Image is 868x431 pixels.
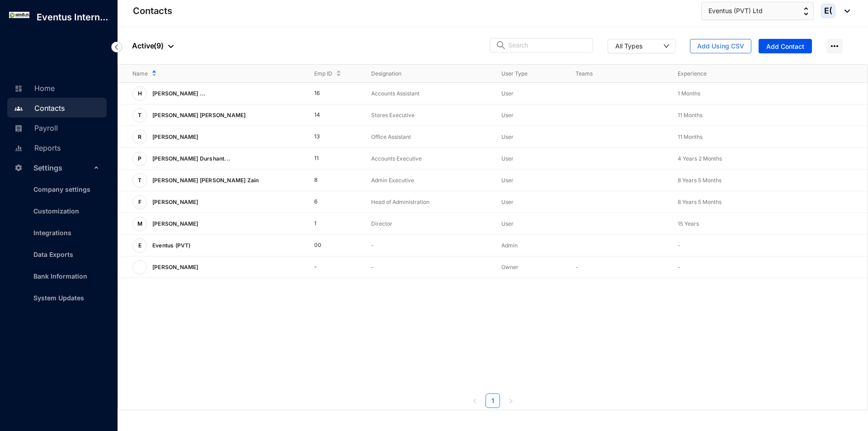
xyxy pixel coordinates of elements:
[138,178,142,183] span: T
[111,42,122,52] img: nav-icon-left.19a07721e4dec06a274f6d07517f07b7.svg
[371,89,487,98] p: Accounts Assistant
[690,39,751,53] button: Add Using CSV
[300,104,357,126] td: 14
[300,83,357,104] td: 16
[495,41,506,50] img: search.8ce656024d3affaeffe32e5b30621cb7.svg
[487,65,561,83] th: User Type
[300,170,357,191] td: 8
[168,45,174,48] img: dropdown-black.8e83cc76930a90b1a4fdb6d089b7bf3a.svg
[26,272,87,280] a: Bank Information
[678,90,700,97] span: 1 Months
[678,199,722,205] span: 8 Years 5 Months
[678,264,680,270] span: -
[300,65,357,83] th: Emp ID
[147,238,194,253] p: Eventus (PVT)
[14,124,23,133] img: payroll-unselected.b590312f920e76f0c668.svg
[300,213,357,235] td: 1
[766,42,804,51] span: Add Contact
[132,69,148,78] span: Name
[138,134,142,140] span: R
[663,43,670,49] span: down
[508,398,514,404] span: right
[467,393,482,408] button: left
[508,38,587,52] input: Search
[371,198,487,207] p: Head of Administration
[663,65,765,83] th: Experience
[138,113,142,118] span: T
[147,173,262,188] p: [PERSON_NAME] [PERSON_NAME] Zain
[472,398,477,404] span: left
[824,7,832,15] span: E(
[300,148,357,170] td: 11
[7,118,107,137] li: Payroll
[147,260,202,275] p: [PERSON_NAME]
[486,393,500,408] li: 1
[501,133,514,140] span: User
[137,221,142,227] span: M
[138,91,142,96] span: H
[7,98,107,118] li: Contacts
[14,104,23,113] img: people.b0bd17028ad2877b116a.svg
[501,90,514,97] span: User
[561,65,663,83] th: Teams
[576,263,663,272] p: -
[678,242,680,249] span: -
[371,176,487,185] p: Admin Executive
[504,393,518,408] li: Next Page
[314,69,332,78] span: Emp ID
[678,133,703,140] span: 11 Months
[371,263,487,272] p: -
[678,220,699,227] span: 15 Years
[26,207,79,215] a: Customization
[26,185,90,193] a: Company settings
[147,217,202,231] p: [PERSON_NAME]
[804,7,808,15] img: up-down-arrow.74152d26bf9780fbf563ca9c90304185.svg
[12,123,58,133] a: Payroll
[300,126,357,148] td: 13
[138,243,142,248] span: E
[371,133,487,142] p: Office Assistant
[14,144,23,152] img: report-unselected.e6a6b4230fc7da01f883.svg
[29,11,115,24] p: Eventus Intern...
[501,264,519,270] span: Owner
[147,195,202,209] p: [PERSON_NAME]
[501,177,514,184] span: User
[840,9,850,13] img: dropdown-black.8e83cc76930a90b1a4fdb6d089b7bf3a.svg
[12,104,65,113] a: Contacts
[708,6,763,16] span: Eventus (PVT) Ltd
[14,164,23,172] img: settings-unselected.1febfda315e6e19643a1.svg
[9,12,29,18] img: log
[138,199,142,205] span: F
[152,90,205,97] span: [PERSON_NAME] ...
[501,112,514,118] span: User
[132,40,174,51] p: Active ( 9 )
[501,242,518,249] span: Admin
[12,84,55,93] a: Home
[701,2,814,20] button: Eventus (PVT) Ltd
[371,241,487,250] p: -
[14,85,23,93] img: home-unselected.a29eae3204392db15eaf.svg
[300,256,357,278] td: -
[371,111,487,120] p: Stores Executive
[371,154,487,163] p: Accounts Executive
[357,65,487,83] th: Designation
[501,155,514,162] span: User
[501,220,514,227] span: User
[486,394,500,407] a: 1
[300,191,357,213] td: 6
[7,78,107,98] li: Home
[26,251,73,258] a: Data Exports
[147,130,202,144] p: [PERSON_NAME]
[759,39,812,53] button: Add Contact
[501,199,514,205] span: User
[138,156,142,161] span: P
[678,155,722,162] span: 4 Years 2 Months
[615,41,642,50] div: All Types
[608,39,675,53] button: All Types
[7,137,107,157] li: Reports
[467,393,482,408] li: Previous Page
[26,229,71,237] a: Integrations
[26,294,84,302] a: System Updates
[371,219,487,228] p: Director
[678,112,703,118] span: 11 Months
